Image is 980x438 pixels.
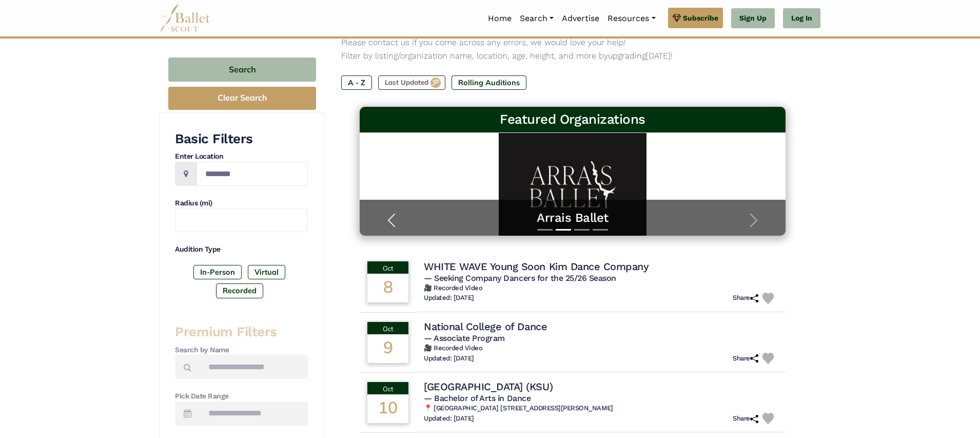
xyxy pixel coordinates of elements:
[175,323,308,341] h3: Premium Filters
[424,320,547,333] h4: National College of Dance
[370,210,775,226] a: Arrais Ballet
[452,75,526,90] label: Rolling Auditions
[424,284,778,293] h6: 🎥 Recorded Video
[175,391,308,402] h4: Pick Date Range
[175,198,308,208] h4: Radius (mi)
[424,380,553,393] h4: [GEOGRAPHIC_DATA] (KSU)
[733,354,758,363] h6: Share
[175,244,308,255] h4: Audition Type
[558,8,603,29] a: Advertise
[193,265,242,279] label: In-Person
[367,382,408,394] div: Oct
[424,354,474,363] h6: Updated: [DATE]
[484,8,516,29] a: Home
[424,273,616,283] span: — Seeking Company Dancers for the 25/26 Season
[574,224,590,236] button: Slide 3
[367,394,408,423] div: 10
[367,261,408,274] div: Oct
[168,87,316,110] button: Clear Search
[733,414,758,423] h6: Share
[424,260,649,273] h4: WHITE WAVE Young Soon Kim Dance Company
[537,224,553,236] button: Slide 1
[593,224,608,236] button: Slide 4
[733,294,758,302] h6: Share
[783,8,820,29] a: Log In
[556,224,571,236] button: Slide 2
[378,75,445,90] label: Last Updated
[424,414,474,423] h6: Updated: [DATE]
[603,8,659,29] a: Resources
[424,294,474,302] h6: Updated: [DATE]
[367,322,408,334] div: Oct
[175,151,308,162] h4: Enter Location
[175,130,308,148] h3: Basic Filters
[424,393,531,403] span: — Bachelor of Arts in Dance
[367,274,408,302] div: 8
[608,51,646,61] a: upgrading
[200,355,308,379] input: Search by names...
[516,8,558,29] a: Search
[168,58,316,82] button: Search
[341,36,804,49] p: Please contact us if you come across any errors, we would love your help!
[216,283,263,298] label: Recorded
[731,8,775,29] a: Sign Up
[424,333,505,343] span: — Associate Program
[424,344,778,353] h6: 🎥 Recorded Video
[341,49,804,63] p: Filter by listing/organization name, location, age, height, and more by [DATE]!
[424,404,778,413] h6: 📍 [GEOGRAPHIC_DATA] [STREET_ADDRESS][PERSON_NAME]
[341,75,372,90] label: A - Z
[368,111,777,128] h3: Featured Organizations
[673,12,681,24] img: gem.svg
[668,8,723,28] a: Subscribe
[683,12,718,24] span: Subscribe
[197,162,308,186] input: Location
[367,334,408,363] div: 9
[175,345,308,355] h4: Search by Name
[248,265,285,279] label: Virtual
